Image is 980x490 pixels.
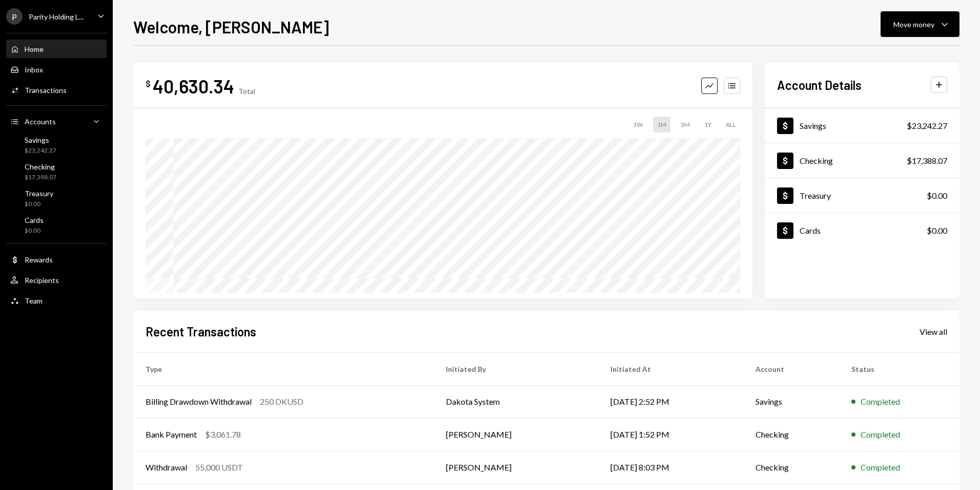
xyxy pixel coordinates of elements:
[6,112,107,130] a: Accounts
[800,191,831,200] div: Treasury
[153,74,234,98] div: 40,630.34
[6,133,107,157] a: Savings$23,242.27
[25,162,56,171] div: Checking
[700,117,716,133] div: 1Y
[25,276,59,285] div: Recipients
[800,121,826,130] div: Savings
[6,40,107,58] a: Home
[765,213,959,248] a: Cards$0.00
[927,190,947,202] div: $0.00
[598,418,743,451] td: [DATE] 1:52 PM
[907,155,947,167] div: $17,388.07
[765,178,959,213] a: Treasury$0.00
[25,45,44,53] div: Home
[25,65,43,74] div: Inbox
[195,461,243,474] div: 55,000 USDT
[920,327,947,337] div: View all
[6,60,107,79] a: Inbox
[25,296,43,305] div: Team
[839,352,959,385] th: Status
[434,451,598,484] td: [PERSON_NAME]
[6,159,107,184] a: Checking$17,388.07
[743,418,839,451] td: Checking
[146,428,197,441] div: Bank Payment
[25,86,67,95] div: Transactions
[6,250,107,269] a: Rewards
[146,461,187,474] div: Withdrawal
[29,12,84,21] div: Parity Holding L...
[133,16,329,37] h1: Welcome, [PERSON_NAME]
[25,216,44,224] div: Cards
[927,224,947,237] div: $0.00
[25,117,56,126] div: Accounts
[6,81,107,99] a: Transactions
[907,120,947,132] div: $23,242.27
[765,143,959,178] a: Checking$17,388.07
[434,385,598,418] td: Dakota System
[6,213,107,237] a: Cards$0.00
[25,255,53,264] div: Rewards
[6,8,23,25] div: P
[25,189,53,198] div: Treasury
[260,395,303,408] div: 250 DKUSD
[146,79,151,89] div: $
[653,117,670,133] div: 1M
[25,146,56,155] div: $23,242.27
[434,418,598,451] td: [PERSON_NAME]
[800,156,833,165] div: Checking
[598,385,743,418] td: [DATE] 2:52 PM
[861,461,900,474] div: Completed
[146,323,256,340] h2: Recent Transactions
[861,395,900,408] div: Completed
[133,352,434,385] th: Type
[677,117,694,133] div: 3M
[881,11,959,37] button: Move money
[25,200,53,209] div: $0.00
[800,225,821,235] div: Cards
[25,227,44,235] div: $0.00
[6,291,107,310] a: Team
[6,186,107,211] a: Treasury$0.00
[434,352,598,385] th: Initiated By
[777,77,862,93] h2: Account Details
[25,173,56,182] div: $17,388.07
[146,395,252,408] div: Billing Drawdown Withdrawal
[722,117,740,133] div: ALL
[598,352,743,385] th: Initiated At
[743,451,839,484] td: Checking
[205,428,241,441] div: $3,061.78
[238,87,255,96] div: Total
[25,136,56,144] div: Savings
[743,352,839,385] th: Account
[893,19,934,30] div: Move money
[598,451,743,484] td: [DATE] 8:03 PM
[765,108,959,143] a: Savings$23,242.27
[743,385,839,418] td: Savings
[629,117,647,133] div: 1W
[920,326,947,337] a: View all
[6,271,107,289] a: Recipients
[861,428,900,441] div: Completed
